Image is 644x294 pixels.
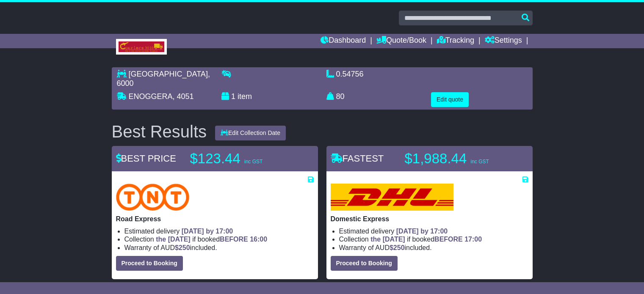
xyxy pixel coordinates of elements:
[173,92,194,101] span: , 4051
[437,34,474,48] a: Tracking
[156,236,267,243] span: if booked
[156,236,190,243] span: the [DATE]
[244,159,263,165] span: inc GST
[431,92,469,107] button: Edit quote
[175,244,190,251] span: $
[124,227,314,235] li: Estimated delivery
[215,126,286,140] button: Edit Collection Date
[331,153,384,164] span: FASTEST
[339,244,528,252] li: Warranty of AUD included.
[464,236,482,243] span: 17:00
[116,215,314,223] p: Road Express
[250,236,267,243] span: 16:00
[182,228,233,235] span: [DATE] by 17:00
[405,150,511,167] p: $1,988.44
[331,184,453,211] img: DHL: Domestic Express
[116,184,190,211] img: TNT Domestic: Road Express
[190,150,296,167] p: $123.44
[370,236,482,243] span: if booked
[336,92,345,101] span: 80
[485,34,522,48] a: Settings
[116,153,176,164] span: BEST PRICE
[370,236,405,243] span: the [DATE]
[220,236,248,243] span: BEFORE
[117,70,210,88] span: , 6000
[393,244,405,251] span: 250
[376,34,426,48] a: Quote/Book
[238,92,252,101] span: item
[108,122,211,141] div: Best Results
[434,236,463,243] span: BEFORE
[331,215,528,223] p: Domestic Express
[396,228,448,235] span: [DATE] by 17:00
[124,244,314,252] li: Warranty of AUD included.
[129,70,208,78] span: [GEOGRAPHIC_DATA]
[116,256,183,271] button: Proceed to Booking
[336,70,364,78] span: 0.54756
[231,92,235,101] span: 1
[339,227,528,235] li: Estimated delivery
[331,256,398,271] button: Proceed to Booking
[321,34,366,48] a: Dashboard
[129,92,173,101] span: ENOGGERA
[390,244,405,251] span: $
[179,244,190,251] span: 250
[470,159,489,165] span: inc GST
[339,235,528,243] li: Collection
[124,235,314,243] li: Collection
